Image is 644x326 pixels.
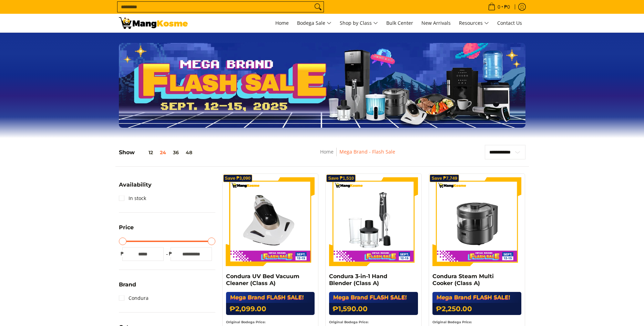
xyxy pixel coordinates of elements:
h5: Show [119,149,196,156]
button: Search [313,2,324,12]
h6: ₱2,099.00 [226,303,315,315]
summary: Open [119,182,152,193]
a: Bulk Center [383,14,417,32]
span: ₱0 [503,4,511,9]
a: Home [320,148,334,155]
span: New Arrivals [421,20,451,26]
span: Shop by Class [340,19,378,28]
button: 12 [135,150,156,155]
a: In stock [119,193,146,204]
a: Condura Steam Multi Cooker (Class A) [432,273,494,286]
a: Bodega Sale [294,14,335,32]
summary: Open [119,282,136,293]
span: • [486,3,512,11]
span: Contact Us [497,20,522,26]
button: 36 [170,150,182,155]
span: Brand [119,282,136,287]
button: 24 [156,150,170,155]
a: Condura [119,293,149,304]
small: Original Bodega Price: [226,320,266,324]
a: Resources [456,14,492,32]
small: Original Bodega Price: [432,320,472,324]
span: Availability [119,182,152,188]
a: Home [272,14,292,32]
summary: Open [119,225,134,235]
span: ₱ [167,250,174,257]
a: Condura 3-in-1 Hand Blender (Class A) [329,273,387,286]
img: MANG KOSME MEGA BRAND FLASH SALE: September 12-15, 2025 l Mang Kosme [119,17,188,29]
a: Contact Us [494,14,525,32]
span: Home [275,20,289,26]
img: Condura UV Bed Vacuum Cleaner (Class A) [226,177,315,266]
nav: Main Menu [195,14,525,32]
a: Shop by Class [336,14,381,32]
a: New Arrivals [418,14,454,32]
span: ₱ [119,250,126,257]
span: 0 [497,4,501,9]
span: Price [119,225,134,230]
h6: ₱1,590.00 [329,303,418,315]
a: Condura UV Bed Vacuum Cleaner (Class A) [226,273,299,286]
span: Save ₱1,510 [328,176,354,180]
span: Save ₱3,090 [225,176,251,180]
button: 48 [182,150,196,155]
span: Bulk Center [386,20,413,26]
span: Resources [459,19,489,28]
nav: Breadcrumbs [270,148,445,163]
img: Condura 3-in-1 Hand Blender (Class A) [329,177,418,266]
h6: ₱2,250.00 [432,303,521,315]
img: Condura Steam Multi Cooker (Class A) [432,177,521,266]
small: Original Bodega Price: [329,320,369,324]
span: Save ₱7,749 [431,176,457,180]
span: Bodega Sale [297,19,331,28]
a: Mega Brand - Flash Sale [339,148,395,155]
